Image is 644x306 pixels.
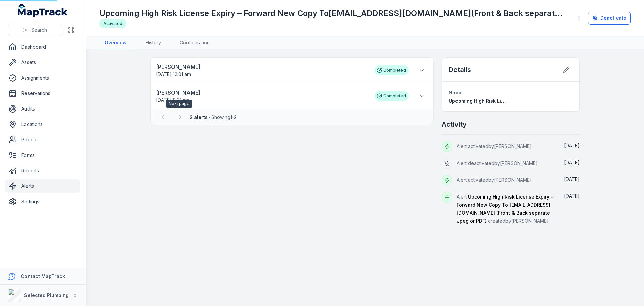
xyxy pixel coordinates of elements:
a: People [5,133,80,146]
span: Upcoming High Risk License Expiry – Forward New Copy To [EMAIL_ADDRESS][DOMAIN_NAME] (Front & Bac... [457,194,553,224]
a: [PERSON_NAME][DATE] 12:01 am [156,63,368,78]
div: Activated [99,19,126,28]
time: 9/11/2025, 8:21:00 AM [156,97,189,103]
span: Alert created by [PERSON_NAME] [457,194,553,224]
strong: [PERSON_NAME] [156,89,368,97]
h2: Activity [442,120,467,129]
h2: Details [449,65,471,74]
a: Settings [5,195,80,208]
a: [PERSON_NAME][DATE] 8:21 am [156,89,368,103]
a: MapTrack [18,4,68,17]
a: Reports [5,164,80,177]
a: Reservations [5,87,80,100]
span: Alert activated by [PERSON_NAME] [457,177,532,183]
span: Alert activated by [PERSON_NAME] [457,143,532,149]
span: · Showing 1 - 2 [190,114,237,120]
span: [DATE] [564,143,580,148]
button: Search [8,24,62,36]
strong: [PERSON_NAME] [156,63,368,71]
a: Assets [5,56,80,69]
time: 8/18/2025, 2:45:41 PM [564,176,580,182]
a: Audits [5,102,80,116]
span: Next page [166,100,192,108]
time: 8/21/2025, 8:16:16 AM [564,160,580,165]
div: Completed [375,65,409,75]
a: Assignments [5,71,80,85]
a: Overview [99,37,132,49]
span: [DATE] 12:01 am [156,71,191,77]
strong: Selected Plumbing [24,292,69,298]
time: 8/18/2025, 2:43:36 PM [564,193,580,199]
time: 8/21/2025, 8:16:31 AM [564,143,580,148]
a: Forms [5,148,80,162]
a: Configuration [174,37,215,49]
span: [DATE] [564,176,580,182]
span: [DATE] 8:21 am [156,97,189,103]
span: [DATE] [564,160,580,165]
strong: Contact MapTrack [21,273,65,279]
span: Alert deactivated by [PERSON_NAME] [457,160,538,166]
time: 9/12/2025, 12:01:00 AM [156,71,191,77]
h1: Upcoming High Risk License Expiry – Forward New Copy To [EMAIL_ADDRESS][DOMAIN_NAME] (Front & Bac... [99,8,567,19]
span: [DATE] [564,193,580,199]
span: Search [31,27,47,33]
button: Deactivate [588,12,631,25]
a: History [140,37,166,49]
a: Locations [5,118,80,131]
div: Completed [375,91,409,101]
a: Dashboard [5,40,80,54]
span: Name [449,90,463,95]
a: Alerts [5,179,80,193]
strong: 2 alerts [190,114,208,120]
